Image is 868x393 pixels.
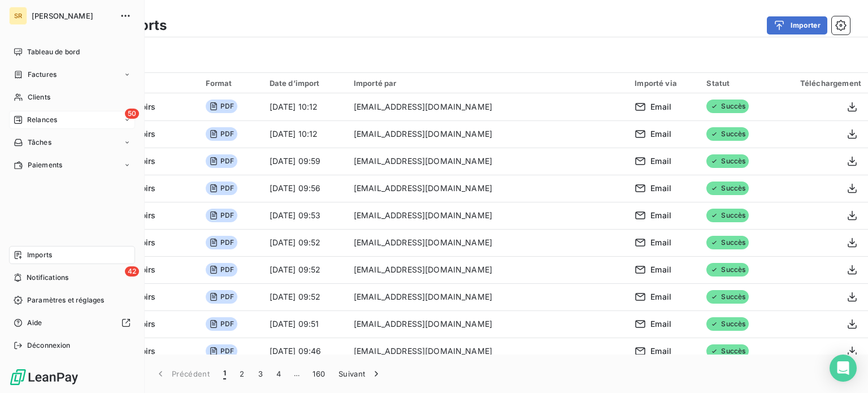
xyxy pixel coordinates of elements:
span: PDF [206,209,237,222]
span: Email [650,264,671,275]
td: [DATE] 10:12 [263,120,347,148]
div: Téléchargement [779,79,861,88]
div: Open Intercom Messenger [830,355,857,382]
td: [EMAIL_ADDRESS][DOMAIN_NAME] [347,120,628,148]
button: Précédent [148,362,216,386]
span: Email [650,183,671,194]
span: Succès [706,317,749,331]
td: [DATE] 09:52 [263,229,347,256]
button: 160 [306,362,332,386]
td: [DATE] 09:46 [263,338,347,365]
span: Aide [27,318,42,328]
td: [EMAIL_ADDRESS][DOMAIN_NAME] [347,202,628,229]
span: Clients [28,92,50,102]
span: PDF [206,236,237,249]
span: Succès [706,100,749,113]
span: PDF [206,100,237,113]
span: Email [650,318,671,330]
div: Date d’import [270,79,340,88]
span: Email [650,346,671,357]
td: [EMAIL_ADDRESS][DOMAIN_NAME] [347,256,628,283]
span: Email [650,237,671,248]
div: SR [9,7,27,25]
button: Suivant [332,362,389,386]
span: PDF [206,154,237,168]
span: Succès [706,236,749,249]
td: [EMAIL_ADDRESS][DOMAIN_NAME] [347,338,628,365]
span: PDF [206,263,237,277]
div: Importé via [635,79,693,88]
td: [DATE] 09:56 [263,175,347,202]
span: Succès [706,182,749,195]
span: Email [650,291,671,303]
td: [EMAIL_ADDRESS][DOMAIN_NAME] [347,148,628,175]
span: Relances [27,115,57,125]
div: Format [206,79,256,88]
td: [EMAIL_ADDRESS][DOMAIN_NAME] [347,229,628,256]
td: [EMAIL_ADDRESS][DOMAIN_NAME] [347,175,628,202]
span: Succès [706,154,749,168]
td: [DATE] 10:12 [263,93,347,120]
span: Succès [706,344,749,358]
div: Statut [706,79,765,88]
span: Email [650,128,671,140]
span: PDF [206,127,237,141]
button: Importer [767,16,827,34]
span: Succès [706,263,749,277]
a: Aide [9,314,135,332]
td: [DATE] 09:51 [263,310,347,338]
span: 50 [125,109,139,119]
span: Succès [706,290,749,304]
td: [DATE] 09:59 [263,148,347,175]
td: [DATE] 09:53 [263,202,347,229]
td: [DATE] 09:52 [263,256,347,283]
span: Succès [706,209,749,222]
span: Déconnexion [27,340,71,351]
span: PDF [206,317,237,331]
span: Paramètres et réglages [27,295,104,305]
img: Logo LeanPay [9,368,79,386]
td: [EMAIL_ADDRESS][DOMAIN_NAME] [347,310,628,338]
span: Factures [28,70,57,80]
button: 4 [270,362,288,386]
span: 1 [223,368,226,379]
span: Email [650,210,671,221]
span: … [288,365,306,383]
td: [DATE] 09:52 [263,283,347,310]
span: Imports [27,250,52,260]
button: 2 [233,362,251,386]
span: 42 [125,266,139,277]
span: Paiements [28,160,62,170]
span: Email [650,156,671,167]
td: [EMAIL_ADDRESS][DOMAIN_NAME] [347,93,628,120]
span: Notifications [27,273,68,283]
button: 3 [251,362,270,386]
span: Tâches [28,137,51,148]
button: 1 [216,362,233,386]
td: [EMAIL_ADDRESS][DOMAIN_NAME] [347,283,628,310]
span: PDF [206,344,237,358]
span: PDF [206,290,237,304]
span: [PERSON_NAME] [32,11,113,20]
span: Succès [706,127,749,141]
div: Importé par [354,79,621,88]
span: Tableau de bord [27,47,80,57]
span: PDF [206,182,237,195]
span: Email [650,101,671,113]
